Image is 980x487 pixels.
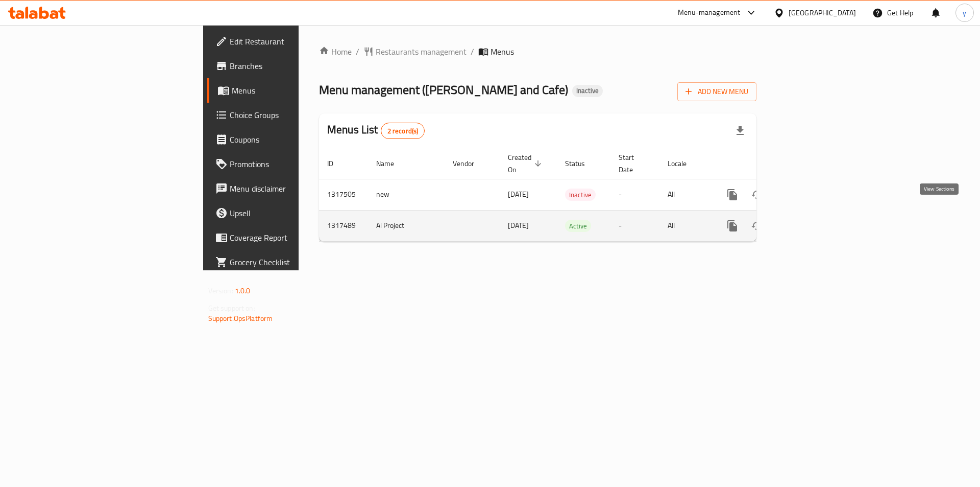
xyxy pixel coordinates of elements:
span: y [963,7,966,18]
span: Restaurants management [376,45,467,58]
a: Upsell [207,201,367,225]
a: Menus [207,78,367,103]
span: Menus [232,84,359,97]
a: Coupons [207,127,367,152]
span: Status [565,157,598,170]
span: Vendor [453,157,487,170]
span: 1.0.0 [235,284,251,297]
div: Inactive [572,85,603,97]
span: Choice Groups [230,109,359,121]
span: Inactive [572,86,603,95]
button: Change Status [745,214,769,238]
a: Restaurants management [363,45,467,58]
td: - [610,210,659,241]
span: Upsell [230,207,359,219]
table: enhanced table [319,148,826,242]
span: Version: [208,284,233,297]
a: Choice Groups [207,103,367,127]
span: Menu management ( [PERSON_NAME] and Cafe ) [319,78,568,101]
div: [GEOGRAPHIC_DATA] [789,7,856,18]
td: All [659,210,712,241]
span: Start Date [619,151,647,176]
span: ID [327,157,347,170]
span: Edit Restaurant [230,35,359,48]
nav: breadcrumb [319,45,756,58]
td: All [659,179,712,210]
span: 2 record(s) [381,126,425,136]
span: Created On [508,151,545,176]
span: Coverage Report [230,231,359,244]
button: more [720,214,745,238]
span: Menu disclaimer [230,182,359,195]
span: Locale [668,157,700,170]
a: Branches [207,54,367,78]
td: Ai Project [368,210,445,241]
button: Add New Menu [677,82,756,101]
span: Branches [230,60,359,72]
span: Promotions [230,158,359,170]
span: Menus [491,45,514,58]
a: Edit Restaurant [207,29,367,54]
a: Promotions [207,152,367,176]
span: Active [565,220,591,232]
h2: Menus List [327,122,425,139]
th: Actions [712,148,826,179]
a: Support.OpsPlatform [208,312,273,325]
div: Menu-management [678,7,741,19]
div: Export file [728,119,752,143]
div: Total records count [381,123,425,139]
td: new [368,179,445,210]
span: Grocery Checklist [230,256,359,268]
span: [DATE] [508,188,529,201]
button: Change Status [745,182,769,207]
li: / [471,45,474,58]
button: more [720,182,745,207]
span: Inactive [565,189,596,201]
a: Grocery Checklist [207,250,367,274]
a: Coverage Report [207,225,367,250]
div: Inactive [565,189,596,201]
span: Get support on: [208,302,255,315]
span: Coupons [230,133,359,146]
div: Active [565,220,591,232]
span: Name [376,157,407,170]
a: Menu disclaimer [207,176,367,201]
td: - [610,179,659,210]
span: [DATE] [508,219,529,232]
span: Add New Menu [685,85,748,98]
